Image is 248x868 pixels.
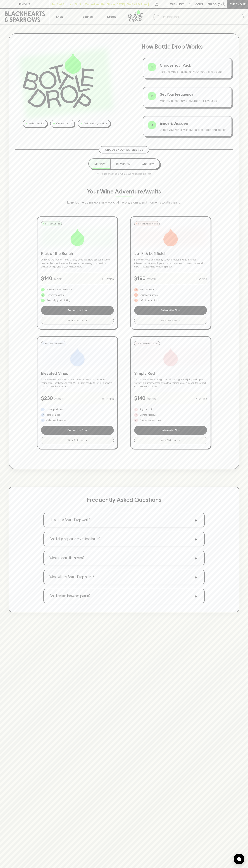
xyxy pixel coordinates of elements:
p: Rare & limited [46,413,60,417]
p: Cellar worthy gems [46,419,66,422]
p: Pure red expressions [140,419,161,422]
p: Stores [107,15,116,19]
p: /month [147,397,156,401]
p: For the curious and slightly adventurous. Natural, minimal intervention wines with personality in... [134,258,207,269]
p: 6 Bottles [195,397,207,401]
p: Pause or cancel anytime. We're flexible like that. [96,172,152,176]
p: $ 230 [41,394,53,402]
span: + [193,574,199,580]
span: + [179,319,180,322]
p: Boundary pushers [140,293,158,297]
button: Subscribe Now [134,306,207,315]
span: What To Expect [161,439,177,442]
p: Unbox your wines with our tasting notes and stories [160,128,227,132]
p: Monthly, bi-monthly, or quarterly - it's your call [160,99,227,103]
p: Every bottle opens up a new world of flavors, stories, and moments worth sharing. [52,200,196,205]
button: How does Bottle Drop work?+ [44,513,204,527]
span: + [193,593,199,599]
p: Iconic producers [46,408,63,411]
p: Wild & wonderful [140,288,157,291]
p: For the Connoisseur [45,342,64,345]
button: Subscribe Now [41,426,114,435]
button: Monthly [89,159,110,169]
p: 6 Bottles [195,277,207,281]
p: Drinking well doesn't need a hefty price tag. Here's proof that the best bottles aren't always th... [41,258,114,269]
span: + [193,536,199,542]
p: Left of center finds [140,299,159,302]
p: Handpicked value heroes [46,288,72,291]
p: The red wine lover's playground. From bright and juicy to deep and velvety, a journey across styl... [134,378,207,388]
button: Bi-Monthly [110,159,136,169]
p: Simply Red [134,370,207,376]
p: Can I switch between packs? [49,594,90,598]
button: When will my Bottle Drop arrive?+ [44,570,204,584]
p: Wishlist [170,2,184,6]
img: Bottle Drop [23,53,94,108]
p: /month [147,277,156,281]
span: + [179,439,180,442]
span: Awaits [143,188,161,195]
p: $0.00 [208,2,217,6]
p: 0 [223,3,224,5]
p: Elevated Vines [41,370,114,376]
div: 2 [148,92,156,100]
p: Tastings [81,15,93,19]
img: Simply Red [162,348,180,366]
button: Can I switch between packs?+ [44,589,204,603]
a: Stores [99,9,124,25]
div: 1 [148,63,156,71]
button: What To Expect+ [134,437,207,444]
button: What if I don't like a wine?+ [44,551,204,565]
button: Subscribe Now [41,306,114,315]
p: For Red Wine Lovers [138,342,158,345]
p: /month [54,277,63,281]
p: For the Adventurous [138,222,158,225]
p: Everyday delights [46,293,64,297]
p: 6 Bottles [102,277,114,281]
p: Set Your Frequency [160,92,227,97]
input: Try "Pinot noir" [162,14,241,20]
button: What To Expect+ [41,437,114,444]
p: Pick the wines that match your mood and palate [160,70,227,74]
a: Tastings [75,9,99,25]
img: Lo-Fi & Leftfield [162,228,180,246]
p: 6 Bottles [102,397,114,401]
p: $ 190 [134,274,146,282]
span: + [86,319,87,322]
div: 3 [148,121,156,129]
p: /month [54,397,63,401]
p: Choose Your Pack [160,63,227,68]
p: Sometimes you want to dial it up. Special bottles for milestone moments or just because it's [DAT... [41,378,114,388]
p: FIND US [19,2,30,6]
p: Shop [56,15,63,19]
p: Pick of the Bunch [41,251,114,257]
span: + [193,555,199,561]
p: Delivered to your door [84,122,107,125]
img: bubble-icon [237,857,241,861]
p: How Bottle Drop Works [142,42,233,51]
button: Shop [50,9,75,25]
button: Quarterly [136,159,159,169]
button: What To Expect+ [41,317,114,324]
button: Can I skip or pause my subscription?+ [44,532,204,546]
p: When will my Bottle Drop arrive? [49,575,94,579]
p: Login [194,2,203,6]
button: What To Expect+ [134,317,207,324]
span: What To Expect [68,319,84,322]
p: Checkout [230,2,246,6]
p: Enjoy & Discover [160,121,227,126]
p: Can I skip or pause my subscription? [49,537,101,541]
p: For the Curious [45,222,60,225]
p: Your Wine Adventure [87,187,161,196]
p: No bad bottles [29,122,44,125]
p: $ 140 [41,274,52,282]
p: Light to luscious [140,413,156,417]
span: What To Expect [161,319,177,322]
p: $ 140 [134,394,145,402]
img: Pick of the Bunch [68,228,86,246]
p: What if I don't like a wine? [49,556,84,560]
span: + [193,517,199,523]
img: Elevated Vines [68,348,86,366]
p: Seriously good drinking [46,299,70,302]
p: Frequently Asked Questions [87,496,161,504]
